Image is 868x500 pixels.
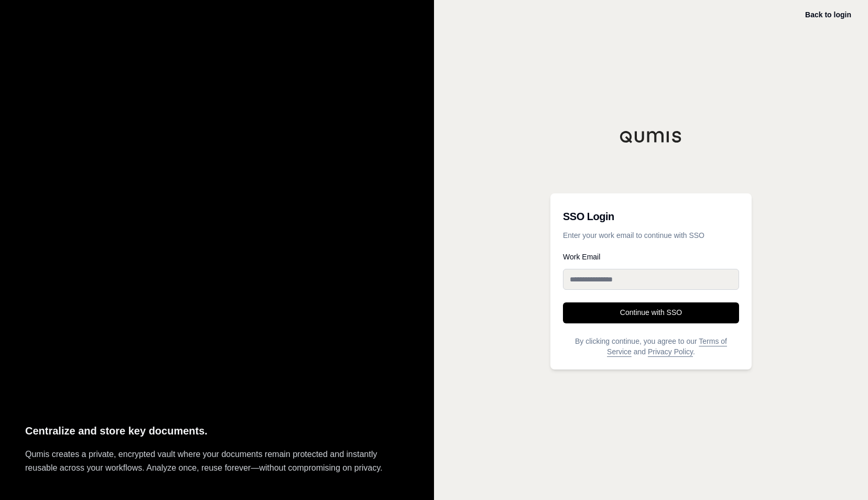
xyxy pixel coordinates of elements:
[620,131,682,143] img: Qumis
[805,10,851,19] a: Back to login
[563,230,739,241] p: Enter your work email to continue with SSO
[25,422,409,440] p: Centralize and store key documents.
[563,206,739,227] h3: SSO Login
[563,253,739,260] label: Work Email
[648,347,693,356] a: Privacy Policy
[563,302,739,323] button: Continue with SSO
[25,448,409,475] p: Qumis creates a private, encrypted vault where your documents remain protected and instantly reus...
[563,336,739,357] p: By clicking continue, you agree to our and .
